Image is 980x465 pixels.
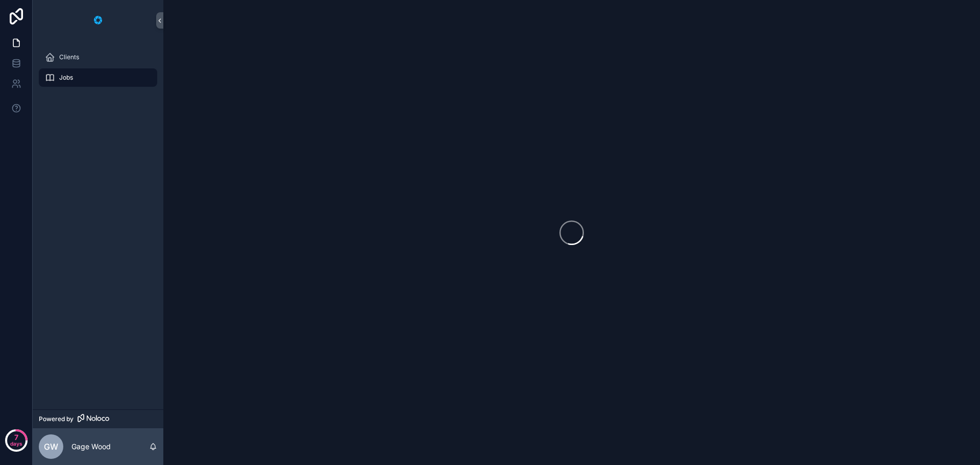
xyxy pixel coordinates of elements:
[71,442,111,452] p: Gage Wood
[33,41,163,100] div: scrollable content
[14,432,18,443] p: 7
[39,68,157,87] a: Jobs
[44,440,58,453] span: GW
[59,74,73,82] span: Jobs
[39,48,157,66] a: Clients
[59,53,79,61] span: Clients
[39,415,73,423] span: Powered by
[90,12,106,29] img: App logo
[10,436,22,451] p: days
[33,409,163,428] a: Powered by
